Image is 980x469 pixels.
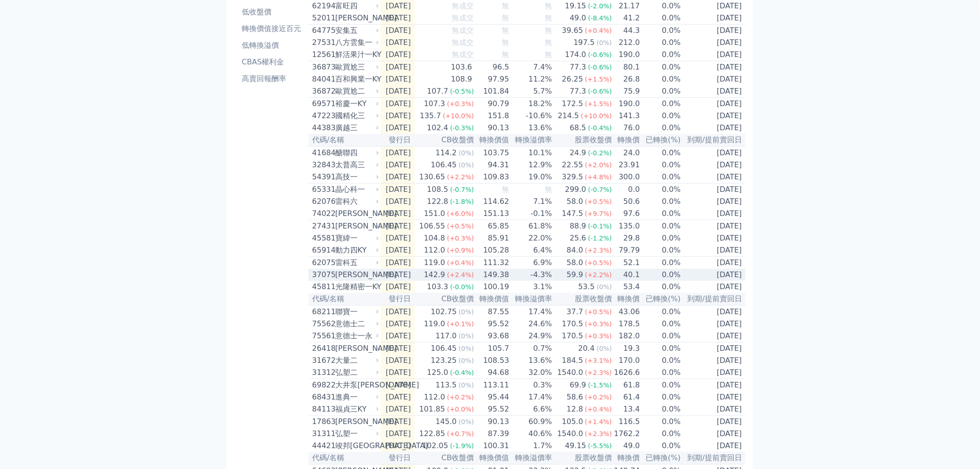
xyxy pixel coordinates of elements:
[447,100,474,108] span: (+0.3%)
[681,37,746,49] td: [DATE]
[681,220,746,233] td: [DATE]
[612,146,640,159] td: 24.0
[450,198,474,205] span: (-1.8%)
[612,293,640,305] th: 轉換價
[475,232,510,244] td: 85.91
[612,49,640,61] td: 190.0
[641,122,681,134] td: 0.0%
[560,98,585,109] div: 172.5
[681,122,746,134] td: [DATE]
[612,159,640,171] td: 23.91
[475,269,510,281] td: 149.38
[545,26,552,35] span: 無
[312,208,333,219] div: 74022
[641,146,681,159] td: 0.0%
[312,25,333,36] div: 64775
[585,271,612,279] span: (+2.2%)
[560,171,585,183] div: 329.5
[381,208,415,220] td: [DATE]
[612,269,640,281] td: 40.1
[510,281,553,293] td: 3.1%
[312,110,333,121] div: 47223
[510,146,553,159] td: 10.1%
[381,171,415,184] td: [DATE]
[545,185,552,194] span: 無
[335,257,377,268] div: 雷科五
[452,38,474,47] span: 無成交
[429,159,459,171] div: 106.45
[381,49,415,61] td: [DATE]
[312,147,333,158] div: 41684
[565,257,585,268] div: 58.0
[335,221,377,232] div: [PERSON_NAME]
[381,220,415,233] td: [DATE]
[381,257,415,269] td: [DATE]
[238,55,305,70] a: CBAS權利金
[381,305,415,318] td: [DATE]
[312,122,333,133] div: 44383
[452,26,474,35] span: 無成交
[475,293,510,305] th: 轉換價值
[502,50,509,59] span: 無
[588,2,612,10] span: (-2.0%)
[381,25,415,37] td: [DATE]
[425,122,450,133] div: 102.4
[450,186,474,193] span: (-0.7%)
[681,208,746,220] td: [DATE]
[312,306,333,317] div: 68211
[612,305,640,318] td: 43.06
[612,25,640,37] td: 44.3
[335,37,377,48] div: 八方雲集一
[681,293,746,305] th: 到期/提前賣回日
[641,25,681,37] td: 0.0%
[381,281,415,293] td: [DATE]
[510,244,553,257] td: 6.4%
[612,244,640,257] td: 79.79
[422,257,447,268] div: 119.0
[545,13,552,22] span: 無
[425,196,450,207] div: 122.8
[585,173,612,181] span: (+4.8%)
[510,122,553,134] td: 13.6%
[381,159,415,171] td: [DATE]
[510,269,553,281] td: -4.3%
[475,281,510,293] td: 100.19
[312,13,333,24] div: 52011
[434,147,459,158] div: 114.2
[381,122,415,134] td: [DATE]
[381,73,415,85] td: [DATE]
[422,245,447,256] div: 112.0
[475,61,510,74] td: 96.5
[641,85,681,98] td: 0.0%
[641,159,681,171] td: 0.0%
[447,247,474,254] span: (+0.9%)
[612,73,640,85] td: 26.8
[417,171,447,183] div: 130.65
[510,305,553,318] td: 17.4%
[459,149,474,157] span: (0%)
[585,76,612,83] span: (+1.5%)
[510,293,553,305] th: 轉換溢價率
[641,196,681,208] td: 0.0%
[681,146,746,159] td: [DATE]
[475,85,510,98] td: 101.84
[585,161,612,169] span: (+2.0%)
[563,0,588,12] div: 19.15
[447,173,474,181] span: (+2.2%)
[681,171,746,184] td: [DATE]
[475,257,510,269] td: 111.32
[545,38,552,47] span: 無
[475,171,510,184] td: 109.83
[381,184,415,196] td: [DATE]
[612,85,640,98] td: 75.9
[681,98,746,110] td: [DATE]
[612,281,640,293] td: 53.4
[475,305,510,318] td: 87.55
[450,88,474,95] span: (-0.5%)
[312,98,333,109] div: 69571
[588,51,612,58] span: (-0.6%)
[568,221,588,232] div: 88.9
[553,134,612,146] th: 股票收盤價
[425,184,450,195] div: 108.5
[447,234,474,242] span: (+0.3%)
